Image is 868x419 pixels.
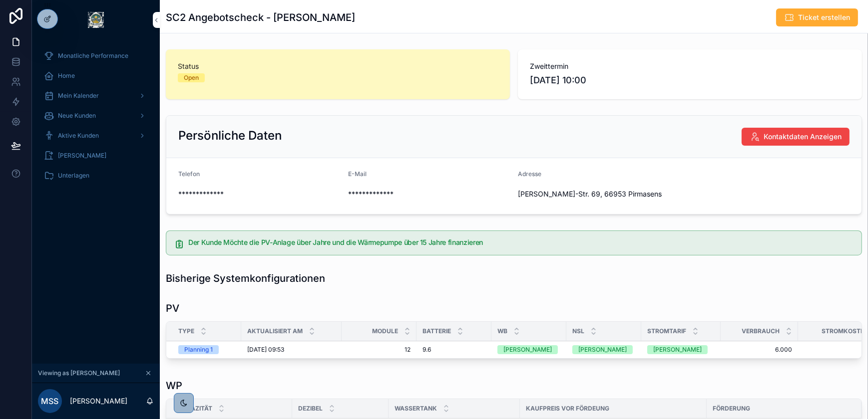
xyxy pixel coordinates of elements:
div: [PERSON_NAME] [653,345,702,354]
span: Adresse [518,170,541,178]
span: Wassertank [395,405,437,413]
span: Mein Kalender [58,92,99,100]
span: E-Mail [348,170,367,178]
span: Telefon [178,170,200,178]
div: Open [184,73,199,82]
span: Aktive Kunden [58,132,99,140]
p: [PERSON_NAME] [70,396,127,406]
span: Verbrauch [742,327,780,335]
a: Unterlagen [38,167,154,185]
span: Kapazität [178,405,212,413]
button: Ticket erstellen [776,8,858,26]
a: Aktive Kunden [38,127,154,145]
div: Planning 1 [184,345,213,354]
span: Viewing as [PERSON_NAME] [38,369,120,377]
span: 12 [348,346,411,354]
span: Kontaktdaten Anzeigen [764,132,842,142]
div: [PERSON_NAME] [503,345,552,354]
span: Aktualisiert am [247,327,303,335]
span: NSL [572,327,584,335]
div: [PERSON_NAME] [578,345,627,354]
span: Home [58,72,75,80]
span: [DATE] 09:53 [247,346,284,354]
span: [DATE] 10:00 [530,73,850,87]
span: Monatliche Performance [58,52,128,60]
span: Dezibel [298,405,323,413]
span: Neue Kunden [58,112,96,120]
span: Kaufpreis vor Fördeung [526,405,609,413]
a: Mein Kalender [38,87,154,105]
h1: PV [166,301,179,315]
span: Stromtarif [647,327,686,335]
span: WB [497,327,507,335]
span: Ticket erstellen [798,12,850,22]
span: 6.000 [727,346,792,354]
h1: WP [166,379,182,393]
span: Status [178,61,498,71]
a: [PERSON_NAME] [38,147,154,165]
span: [PERSON_NAME] [58,152,106,160]
span: [PERSON_NAME]-Str. 69, 66953 Pirmasens [518,189,680,199]
span: Unterlagen [58,172,89,180]
img: App logo [88,12,104,28]
span: Zweittermin [530,61,850,71]
span: Batterie [423,327,451,335]
button: Kontaktdaten Anzeigen [742,128,850,146]
div: scrollable content [32,40,160,198]
a: Monatliche Performance [38,47,154,65]
span: 9.6 [423,346,431,354]
h2: Persönliche Daten [178,128,282,144]
span: MSS [41,395,59,407]
a: Neue Kunden [38,107,154,125]
span: Förderung [713,405,750,413]
h1: SC2 Angebotscheck - [PERSON_NAME] [166,10,355,24]
span: Module [372,327,398,335]
h1: Bisherige Systemkonfigurationen [166,271,325,285]
span: Type [178,327,194,335]
h5: Der Kunde Möchte die PV-Anlage über Jahre und die Wärmepumpe über 15 Jahre finanzieren [188,239,854,246]
a: Home [38,67,154,85]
